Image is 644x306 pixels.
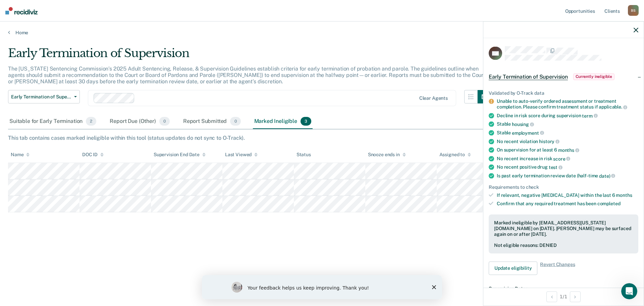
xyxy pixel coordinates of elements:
[489,286,638,291] dt: Supervision Dates
[301,117,311,126] span: 3
[582,113,597,118] span: term
[489,261,537,275] button: Update eligibility
[297,152,311,158] div: Status
[621,283,637,299] iframe: Intercom live chat
[419,95,448,101] div: Clear agents
[8,46,491,65] div: Early Termination of Supervision
[494,220,633,236] div: Marked ineligible by [EMAIL_ADDRESS][US_STATE][DOMAIN_NAME] on [DATE]. [PERSON_NAME] may be surfa...
[8,135,636,141] div: This tab contains cases marked ineligible within this tool (status updates do not sync to O-Track).
[497,113,638,119] div: Decline in risk score during supervision
[11,94,71,100] span: Early Termination of Supervision
[159,117,170,126] span: 0
[497,121,638,127] div: Stable
[549,165,562,170] span: test
[225,152,258,158] div: Last Viewed
[8,114,98,129] div: Suitable for Early Termination
[82,152,104,158] div: DOC ID
[253,114,313,129] div: Marked Ineligible
[489,90,638,96] div: Validated by O-Track data
[108,114,171,129] div: Report Due (Other)
[86,117,96,126] span: 2
[628,5,639,16] div: B S
[494,243,633,248] div: Not eligible reasons: DENIED
[497,147,638,153] div: On supervision for at least 6
[11,152,30,158] div: Name
[483,66,644,87] div: Early Termination of SupervisionCurrently ineligible
[597,201,621,206] span: completed
[553,156,570,161] span: score
[182,114,242,129] div: Report Submitted
[489,184,638,190] div: Requirements to check
[497,156,638,162] div: No recent increase in risk
[230,117,240,126] span: 0
[497,130,638,136] div: Stable
[497,164,638,170] div: No recent positive drug
[616,192,632,198] span: months
[489,73,568,80] span: Early Termination of Supervision
[497,98,638,110] div: Unable to auto-verify ordered assessment or treatment completion. Please confirm treatment status...
[546,291,557,302] button: Previous Opportunity
[539,139,559,144] span: history
[5,7,38,14] img: Recidiviz
[439,152,471,158] div: Assigned to
[8,65,485,85] p: The [US_STATE] Sentencing Commission’s 2025 Adult Sentencing, Release, & Supervision Guidelines e...
[497,173,638,179] div: Is past early termination review date (half-time
[599,173,615,178] span: date)
[512,130,544,135] span: employment
[483,288,644,305] div: 1 / 1
[512,122,534,127] span: housing
[497,192,638,198] div: If relevant, negative [MEDICAL_DATA] within the last 6
[573,73,614,80] span: Currently ineligible
[368,152,406,158] div: Snooze ends in
[497,201,638,207] div: Confirm that any required treatment has been
[540,261,575,275] span: Revert Changes
[570,291,581,302] button: Next Opportunity
[497,138,638,144] div: No recent violation
[8,30,636,36] a: Home
[558,147,579,152] span: months
[202,275,442,299] iframe: Survey by Kim from Recidiviz
[154,152,206,158] div: Supervision End Date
